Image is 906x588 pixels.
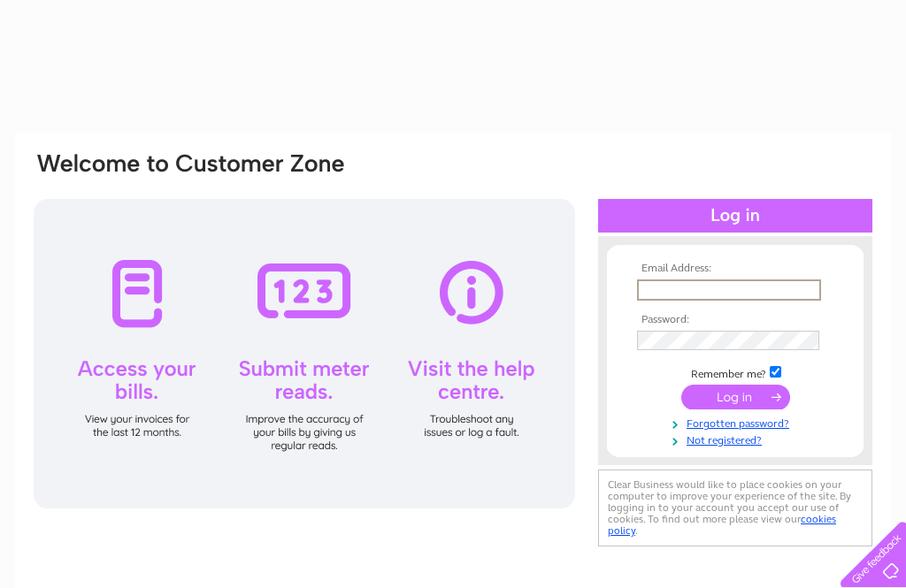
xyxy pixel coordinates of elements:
[633,363,838,381] td: Remember me?
[681,385,790,409] input: Submit
[637,414,838,431] a: Forgotten password?
[637,431,838,447] a: Not registered?
[608,513,836,537] a: cookies policy
[633,263,838,275] th: Email Address:
[633,314,838,326] th: Password:
[598,470,872,546] div: Clear Business would like to place cookies on your computer to improve your experience of the sit...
